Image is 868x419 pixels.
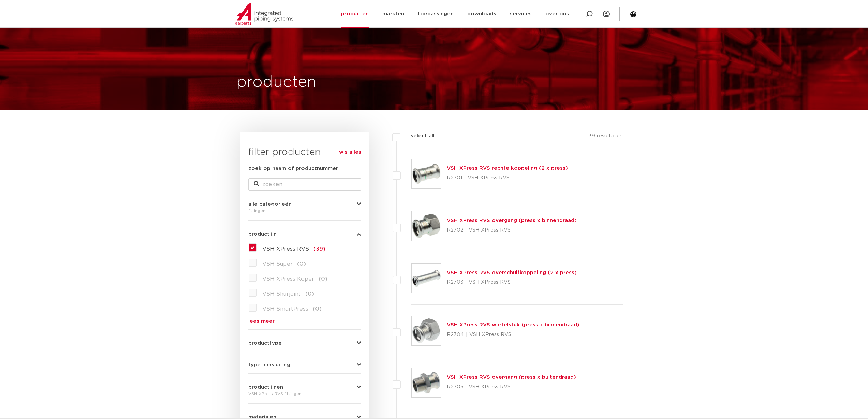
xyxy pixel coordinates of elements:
[339,148,361,156] a: wis alles
[248,165,338,173] label: zoek op naam of productnummer
[236,71,317,93] h1: producten
[400,132,435,140] label: select all
[248,145,361,159] h3: filter producten
[248,207,361,215] div: fittingen
[248,340,282,346] span: producttype
[313,246,325,252] span: (39)
[262,261,293,267] span: VSH Super
[248,362,290,367] span: type aansluiting
[248,385,361,390] button: productlijnen
[447,218,577,223] a: VSH XPress RVS overgang (press x binnendraad)
[447,381,576,392] p: R2705 | VSH XPress RVS
[589,132,623,142] p: 39 resultaten
[447,322,579,327] a: VSH XPress RVS wartelstuk (press x binnendraad)
[447,375,576,380] a: VSH XPress RVS overgang (press x buitendraad)
[248,178,361,191] input: zoeken
[412,264,441,293] img: Thumbnail for VSH XPress RVS overschuifkoppeling (2 x press)
[447,225,577,236] p: R2702 | VSH XPress RVS
[248,232,277,237] span: productlijn
[447,329,579,340] p: R2704 | VSH XPress RVS
[248,362,361,367] button: type aansluiting
[297,261,306,267] span: (0)
[412,211,441,241] img: Thumbnail for VSH XPress RVS overgang (press x binnendraad)
[248,201,361,207] button: alle categorieën
[248,340,361,346] button: producttype
[412,159,441,188] img: Thumbnail for VSH XPress RVS rechte koppeling (2 x press)
[248,232,361,237] button: productlijn
[262,291,301,297] span: VSH Shurjoint
[412,368,441,397] img: Thumbnail for VSH XPress RVS overgang (press x buitendraad)
[412,316,441,345] img: Thumbnail for VSH XPress RVS wartelstuk (press x binnendraad)
[248,390,361,398] div: VSH XPress RVS fittingen
[447,270,577,275] a: VSH XPress RVS overschuifkoppeling (2 x press)
[262,246,309,252] span: VSH XPress RVS
[447,172,568,183] p: R2701 | VSH XPress RVS
[447,166,568,171] a: VSH XPress RVS rechte koppeling (2 x press)
[262,276,314,282] span: VSH XPress Koper
[319,276,327,282] span: (0)
[248,201,292,207] span: alle categorieën
[248,319,361,324] a: lees meer
[248,385,283,390] span: productlijnen
[447,277,577,288] p: R2703 | VSH XPress RVS
[313,306,322,312] span: (0)
[262,306,308,312] span: VSH SmartPress
[305,291,314,297] span: (0)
